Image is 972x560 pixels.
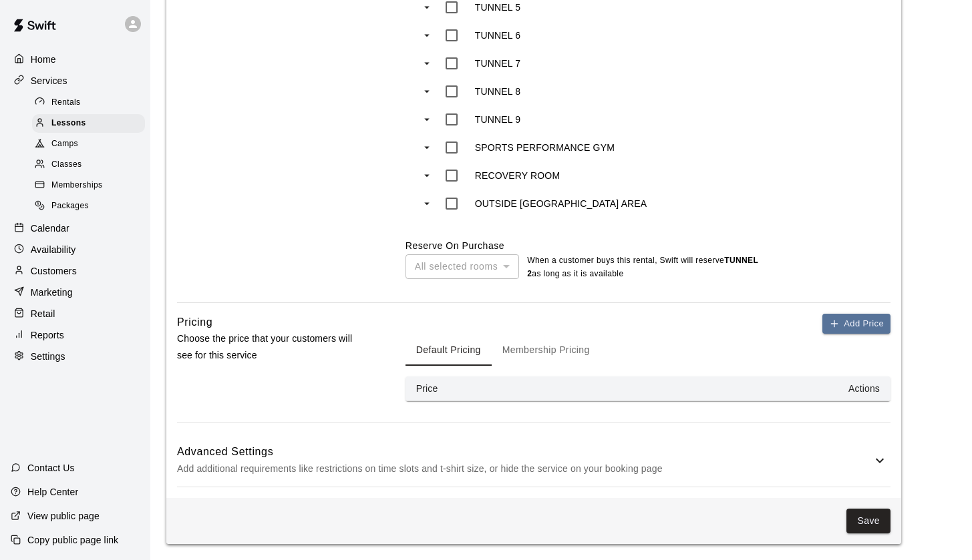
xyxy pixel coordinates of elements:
button: Add Price [822,314,890,334]
p: Customers [31,264,77,278]
p: OUTSIDE [GEOGRAPHIC_DATA] AREA [475,197,647,210]
p: RECOVERY ROOM [475,169,560,182]
p: TUNNEL 9 [475,113,520,126]
p: When a customer buys this rental , Swift will reserve as long as it is available [527,254,761,281]
a: Settings [11,346,140,366]
h6: Advanced Settings [177,443,872,461]
div: Memberships [32,176,145,195]
a: Calendar [11,218,140,238]
p: Home [31,53,56,66]
p: Copy public page link [27,533,118,547]
a: Lessons [32,113,150,133]
div: All selected rooms [406,254,519,279]
a: Camps [32,134,150,155]
span: Memberships [51,179,102,192]
p: Settings [31,350,65,363]
a: Availability [11,240,140,260]
p: Marketing [31,286,73,299]
p: TUNNEL 7 [475,57,520,70]
a: Services [11,71,140,91]
div: Packages [32,197,145,216]
p: Add additional requirements like restrictions on time slots and t-shirt size, or hide the service... [177,461,872,477]
p: Availability [31,243,76,256]
th: Actions [539,376,890,401]
span: Packages [51,200,89,213]
p: SPORTS PERFORMANCE GYM [475,141,615,154]
p: Reports [31,328,64,342]
span: Classes [51,158,82,172]
a: Marketing [11,282,140,302]
a: Rentals [32,92,150,113]
a: Memberships [32,176,150,196]
p: Retail [31,307,55,320]
span: Camps [51,137,78,151]
p: Calendar [31,222,69,235]
div: Rentals [32,93,145,112]
a: Classes [32,155,150,176]
a: Reports [11,325,140,345]
p: Choose the price that your customers will see for this service [177,330,363,364]
h6: Pricing [177,314,212,331]
button: Membership Pricing [492,334,601,366]
p: Contact Us [27,461,75,475]
span: Rentals [51,96,81,109]
div: Classes [32,156,145,174]
p: TUNNEL 6 [475,29,520,42]
button: Default Pricing [406,334,492,366]
button: Save [846,509,890,533]
p: Services [31,74,67,87]
b: TUNNEL 2 [527,256,758,278]
label: Reserve On Purchase [406,240,504,251]
p: TUNNEL 8 [475,85,520,98]
div: Advanced SettingsAdd additional requirements like restrictions on time slots and t-shirt size, or... [177,434,890,487]
p: Help Center [27,485,78,499]
a: Home [11,49,140,69]
a: Packages [32,196,150,217]
a: Retail [11,304,140,324]
span: Lessons [51,117,86,130]
a: Customers [11,261,140,281]
p: TUNNEL 5 [475,1,520,14]
p: View public page [27,509,100,523]
div: Lessons [32,114,145,133]
div: Camps [32,135,145,154]
th: Price [406,376,539,401]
